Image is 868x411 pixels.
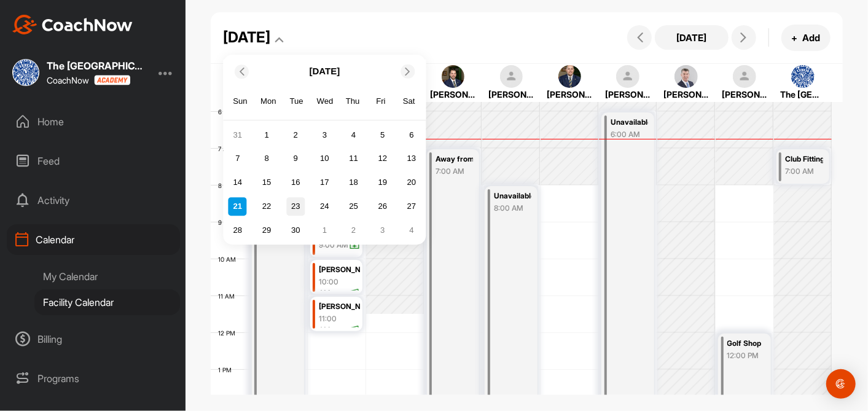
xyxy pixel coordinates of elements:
[34,289,180,315] div: Facility Calendar
[345,93,361,109] div: Thu
[319,300,360,314] div: [PERSON_NAME]
[7,363,180,394] div: Programs
[319,276,349,299] div: 10:00 AM
[733,65,756,88] img: square_default-ef6cabf814de5a2bf16c804365e32c732080f9872bdf737d349900a9daf73cf9.png
[319,263,360,277] div: [PERSON_NAME]
[616,65,639,88] img: square_default-ef6cabf814de5a2bf16c804365e32c732080f9872bdf737d349900a9daf73cf9.png
[611,115,648,130] div: Unavailable
[401,93,417,109] div: Sat
[257,149,276,168] div: Choose Monday, September 8th, 2025
[47,61,145,71] div: The [GEOGRAPHIC_DATA]
[257,221,276,240] div: Choose Monday, September 29th, 2025
[211,145,245,152] div: 7 AM
[257,197,276,216] div: Choose Monday, September 22nd, 2025
[232,93,248,109] div: Sun
[785,152,823,166] div: Club Fitting Use Only
[315,149,334,168] div: Choose Wednesday, September 10th, 2025
[7,106,180,137] div: Home
[7,224,180,255] div: Calendar
[260,93,276,109] div: Mon
[315,126,334,144] div: Choose Wednesday, September 3rd, 2025
[7,146,180,176] div: Feed
[319,313,349,335] div: 11:00 AM
[373,173,392,192] div: Choose Friday, September 19th, 2025
[826,369,856,399] div: Open Intercom Messenger
[286,149,305,168] div: Choose Tuesday, September 9th, 2025
[257,126,276,144] div: Choose Monday, September 1st, 2025
[781,25,831,51] button: +Add
[791,31,797,44] span: +
[663,88,709,101] div: [PERSON_NAME]
[12,59,39,86] img: square_21a52c34a1b27affb0df1d7893c918db.jpg
[500,65,523,88] img: square_default-ef6cabf814de5a2bf16c804365e32c732080f9872bdf737d349900a9daf73cf9.png
[402,126,421,144] div: Choose Saturday, September 6th, 2025
[211,329,248,337] div: 12 PM
[286,197,305,216] div: Choose Tuesday, September 23rd, 2025
[286,173,305,192] div: Choose Tuesday, September 16th, 2025
[286,221,305,240] div: Choose Tuesday, September 30th, 2025
[229,221,247,240] div: Choose Sunday, September 28th, 2025
[402,173,421,192] div: Choose Saturday, September 20th, 2025
[494,203,531,214] div: 8:00 AM
[211,182,246,189] div: 8 AM
[345,173,363,192] div: Choose Thursday, September 18th, 2025
[229,173,247,192] div: Choose Sunday, September 14th, 2025
[211,292,247,300] div: 11 AM
[229,126,247,144] div: Choose Sunday, August 31st, 2025
[12,15,133,34] img: CoachNow
[373,126,392,144] div: Choose Friday, September 5th, 2025
[436,152,473,166] div: Away from Club
[286,126,305,144] div: Choose Tuesday, September 2nd, 2025
[611,129,648,140] div: 6:00 AM
[722,88,767,101] div: [PERSON_NAME]
[494,189,531,203] div: Unavailable
[315,173,334,192] div: Choose Wednesday, September 17th, 2025
[345,149,363,168] div: Choose Thursday, September 11th, 2025
[223,26,270,49] div: [DATE]
[34,264,180,289] div: My Calendar
[229,149,247,168] div: Choose Sunday, September 7th, 2025
[402,221,421,240] div: Choose Saturday, October 4th, 2025
[655,25,729,50] button: [DATE]
[257,173,276,192] div: Choose Monday, September 15th, 2025
[315,221,334,240] div: Choose Wednesday, October 1st, 2025
[791,65,815,88] img: square_21a52c34a1b27affb0df1d7893c918db.jpg
[547,88,592,101] div: [PERSON_NAME]
[345,221,363,240] div: Choose Thursday, October 2nd, 2025
[373,149,392,168] div: Choose Friday, September 12th, 2025
[674,65,698,88] img: square_b7f20754f9f8f6eaa06991cc1baa4178.jpg
[345,126,363,144] div: Choose Thursday, September 4th, 2025
[211,108,246,115] div: 6 AM
[442,65,465,88] img: square_50820e9176b40dfe1a123c7217094fa9.jpg
[289,93,305,109] div: Tue
[229,197,247,216] div: Choose Sunday, September 21st, 2025
[727,350,765,361] div: 12:00 PM
[431,88,476,101] div: [PERSON_NAME]
[211,219,246,226] div: 9 AM
[373,197,392,216] div: Choose Friday, September 26th, 2025
[727,337,765,351] div: Golf Shop
[780,88,826,101] div: The [GEOGRAPHIC_DATA]
[558,65,582,88] img: square_79f6e3d0e0224bf7dac89379f9e186cf.jpg
[345,197,363,216] div: Choose Thursday, September 25th, 2025
[373,93,389,109] div: Fri
[402,197,421,216] div: Choose Saturday, September 27th, 2025
[436,166,473,177] div: 7:00 AM
[317,93,333,109] div: Wed
[211,256,248,263] div: 10 AM
[211,366,244,374] div: 1 PM
[7,185,180,216] div: Activity
[605,88,651,101] div: [PERSON_NAME]
[785,166,823,177] div: 7:00 AM
[402,149,421,168] div: Choose Saturday, September 13th, 2025
[310,65,340,79] p: [DATE]
[7,324,180,354] div: Billing
[373,221,392,240] div: Choose Friday, October 3rd, 2025
[94,75,130,85] img: CoachNow acadmey
[488,88,534,101] div: [PERSON_NAME]
[47,75,130,85] div: CoachNow
[315,197,334,216] div: Choose Wednesday, September 24th, 2025
[227,124,422,241] div: month 2025-09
